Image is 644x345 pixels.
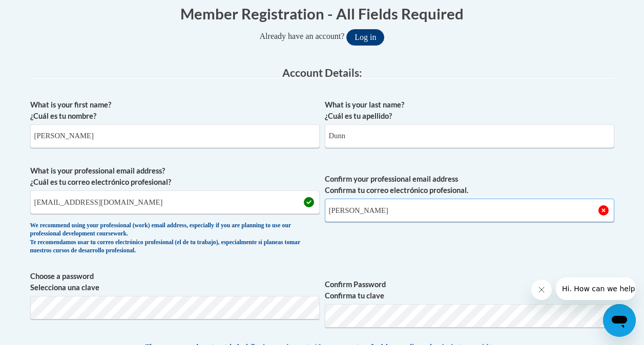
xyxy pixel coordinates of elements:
[30,99,320,122] label: What is your first name? ¿Cuál es tu nombre?
[346,29,384,46] button: Log in
[325,99,614,122] label: What is your last name? ¿Cuál es tu apellido?
[325,199,614,222] input: Required
[30,124,320,148] input: Metadata input
[325,124,614,148] input: Metadata input
[30,222,320,255] div: We recommend using your professional (work) email address, especially if you are planning to use ...
[260,32,345,40] span: Already have an account?
[325,279,614,301] label: Confirm Password Confirma tu clave
[531,279,552,300] iframe: Close message
[6,7,83,15] span: Hi. How can we help?
[603,304,636,337] iframe: Button to launch messaging window
[30,165,320,188] label: What is your professional email address? ¿Cuál es tu correo electrónico profesional?
[325,174,614,196] label: Confirm your professional email address Confirma tu correo electrónico profesional.
[30,190,320,214] input: Metadata input
[282,66,362,79] span: Account Details:
[30,3,614,24] h1: Member Registration - All Fields Required
[30,271,320,293] label: Choose a password Selecciona una clave
[556,277,636,300] iframe: Message from company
